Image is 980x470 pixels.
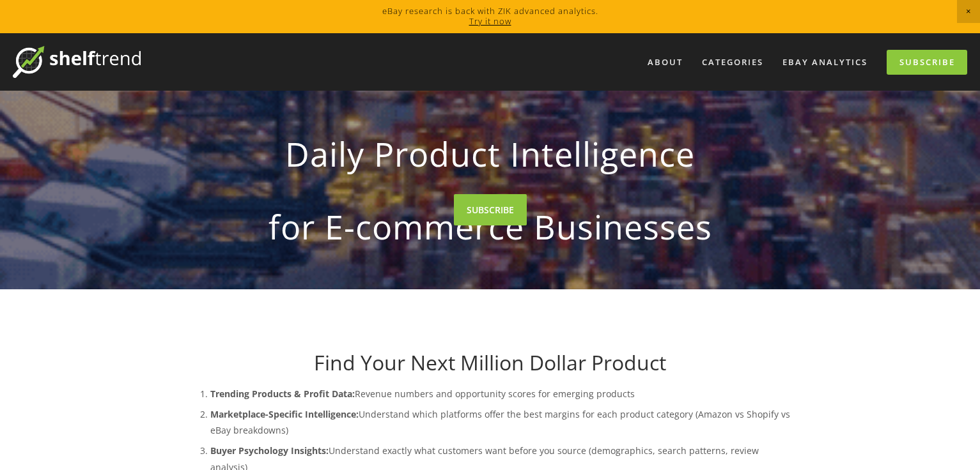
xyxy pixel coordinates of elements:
strong: Trending Products & Profit Data: [210,388,355,400]
a: Subscribe [887,50,967,75]
h1: Find Your Next Million Dollar Product [185,351,796,375]
strong: Buyer Psychology Insights: [210,444,329,457]
p: Understand which platforms offer the best margins for each product category (Amazon vs Shopify vs... [210,406,796,438]
strong: Marketplace-Specific Intelligence: [210,408,359,420]
strong: Daily Product Intelligence [205,124,775,184]
img: ShelfTrend [13,46,141,78]
a: SUBSCRIBE [454,194,527,225]
strong: for E-commerce Businesses [205,197,775,257]
a: Try it now [469,15,511,27]
a: About [639,52,691,73]
p: Revenue numbers and opportunity scores for emerging products [210,386,796,402]
a: eBay Analytics [774,52,876,73]
div: Categories [694,52,772,73]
